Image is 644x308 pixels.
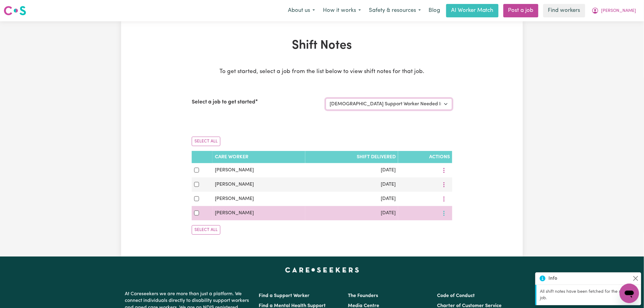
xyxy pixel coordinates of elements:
a: Careseekers logo [4,4,26,18]
h1: Shift Notes [192,38,452,53]
span: [PERSON_NAME] [601,8,636,14]
a: Post a job [503,4,538,17]
th: Actions [398,151,452,163]
iframe: Button to launch messaging window [620,284,639,303]
button: My Account [588,4,640,17]
p: To get started, select a job from the list below to view shift notes for that job. [192,68,452,76]
span: [PERSON_NAME] [215,168,254,173]
a: Code of Conduct [437,293,475,298]
img: Careseekers logo [4,5,26,16]
button: More options [438,180,450,189]
button: How it works [319,4,365,17]
span: Care Worker [215,155,248,159]
span: [PERSON_NAME] [215,196,254,201]
button: Safety & resources [365,4,425,17]
button: Close [632,275,639,282]
button: More options [438,166,450,175]
a: Blog [425,4,444,17]
th: Shift delivered [305,151,398,163]
span: [PERSON_NAME] [215,211,254,215]
button: Select All [192,225,220,235]
strong: Info [549,275,558,282]
p: All shift notes have been fetched for the selected job. [540,289,638,302]
a: Find a Support Worker [259,293,310,298]
button: About us [284,4,319,17]
a: AI Worker Match [446,4,499,17]
a: Careseekers home page [285,268,359,272]
a: The Founders [348,293,378,298]
span: [PERSON_NAME] [215,182,254,187]
td: [DATE] [305,163,398,177]
td: [DATE] [305,206,398,220]
button: More options [438,208,450,218]
button: More options [438,194,450,204]
td: [DATE] [305,177,398,192]
a: Find workers [543,4,585,17]
td: [DATE] [305,192,398,206]
label: Select a job to get started [192,98,255,106]
button: Select All [192,137,220,146]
